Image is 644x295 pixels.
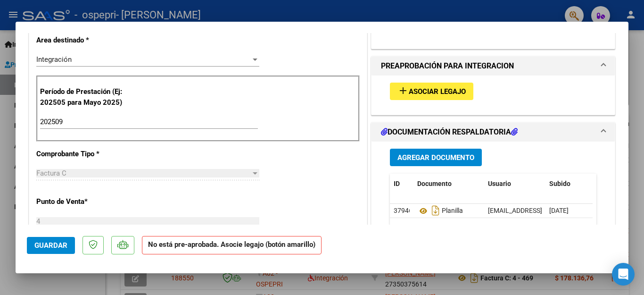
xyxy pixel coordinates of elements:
div: Open Intercom Messenger [612,263,635,286]
span: Guardar [34,241,67,250]
span: ID [394,180,400,187]
datatable-header-cell: Documento [413,174,484,194]
button: Guardar [27,237,75,254]
mat-expansion-panel-header: PREAPROBACIÓN PARA INTEGRACION [372,57,615,76]
span: Planilla [417,207,463,215]
i: Descargar documento [429,203,442,218]
p: Período de Prestación (Ej: 202505 para Mayo 2025) [40,86,135,108]
span: Integración [36,55,72,64]
h1: PREAPROBACIÓN PARA INTEGRACION [381,60,514,72]
datatable-header-cell: Usuario [484,174,545,194]
span: 37946 [394,207,413,214]
p: Area destinado * [36,35,133,46]
span: Agregar Documento [397,153,474,162]
p: Comprobante Tipo * [36,149,133,160]
datatable-header-cell: ID [390,174,413,194]
span: Usuario [488,180,511,187]
span: Documento [417,180,452,187]
mat-expansion-panel-header: DOCUMENTACIÓN RESPALDATORIA [372,123,615,142]
span: [DATE] [549,207,569,214]
button: Agregar Documento [390,149,482,166]
p: Punto de Venta [36,196,133,207]
div: PREAPROBACIÓN PARA INTEGRACION [372,76,615,115]
mat-icon: add [397,85,409,96]
strong: No está pre-aprobada. Asocie legajo (botón amarillo) [142,236,322,254]
button: Asociar Legajo [390,83,473,100]
span: Factura C [36,169,66,177]
span: Asociar Legajo [409,87,466,96]
span: Subido [549,180,570,187]
h1: DOCUMENTACIÓN RESPALDATORIA [381,126,518,138]
datatable-header-cell: Subido [545,174,593,194]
